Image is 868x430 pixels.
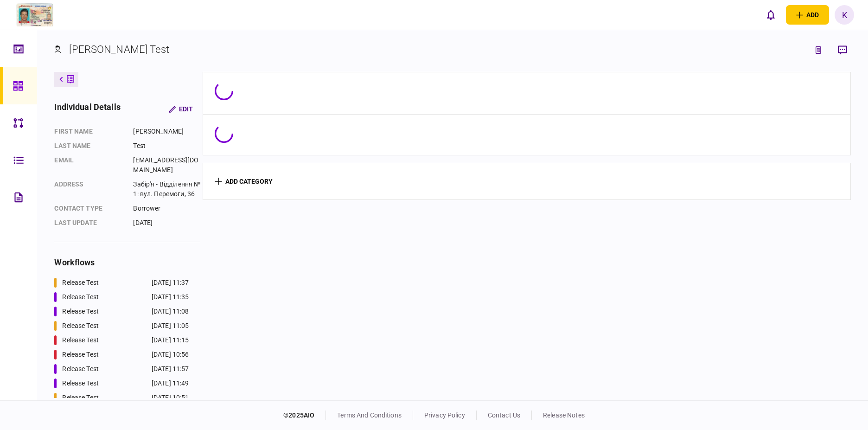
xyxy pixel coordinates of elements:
a: contact us [488,411,520,419]
a: Release Test[DATE] 10:56 [54,350,189,359]
div: last update [54,218,124,228]
div: individual details [54,101,120,117]
button: open adding identity options [786,5,829,25]
a: privacy policy [424,411,465,419]
button: open notifications list [761,5,780,25]
button: Edit [161,101,200,117]
div: [EMAIL_ADDRESS][DOMAIN_NAME] [133,155,200,175]
div: Release Test [62,393,99,403]
div: [PERSON_NAME] Test [69,42,169,57]
a: Release Test[DATE] 11:57 [54,364,189,374]
div: Borrower [133,204,200,213]
button: add category [215,178,273,185]
div: Release Test [62,321,99,331]
div: Release Test [62,278,99,288]
div: Release Test [62,364,99,374]
div: [DATE] 11:57 [152,364,189,374]
div: Release Test [62,350,99,359]
div: address [54,180,124,199]
div: Contact type [54,204,124,213]
a: release notes [543,411,585,419]
a: Release Test[DATE] 11:37 [54,278,189,288]
a: Release Test[DATE] 11:05 [54,321,189,331]
div: [DATE] 10:51 [152,393,189,403]
div: [DATE] 11:08 [152,307,189,316]
div: Release Test [62,307,99,316]
div: [DATE] 11:05 [152,321,189,331]
a: Release Test[DATE] 11:35 [54,292,189,302]
div: [PERSON_NAME] [133,127,200,136]
button: K [835,5,854,25]
div: Last name [54,141,124,151]
div: [DATE] 11:49 [152,379,189,388]
div: [DATE] 11:37 [152,278,189,288]
div: Test [133,141,200,151]
a: Release Test[DATE] 11:08 [54,307,189,316]
div: © 2025 AIO [283,411,326,420]
div: [DATE] 11:15 [152,335,189,345]
div: First name [54,127,124,136]
div: Release Test [62,292,99,302]
div: Release Test [62,335,99,345]
div: Забір'я - Відділення №1: вул. Перемоги, 36 [133,180,200,199]
div: Release Test [62,379,99,388]
img: client company logo [14,3,55,26]
a: Release Test[DATE] 11:15 [54,335,189,345]
div: email [54,155,124,175]
a: terms and conditions [337,411,402,419]
a: Release Test[DATE] 10:51 [54,393,189,403]
div: [DATE] 11:35 [152,292,189,302]
button: link to underwriting page [810,42,827,58]
div: workflows [54,256,200,269]
div: [DATE] [133,218,200,228]
div: [DATE] 10:56 [152,350,189,359]
a: Release Test[DATE] 11:49 [54,379,189,388]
